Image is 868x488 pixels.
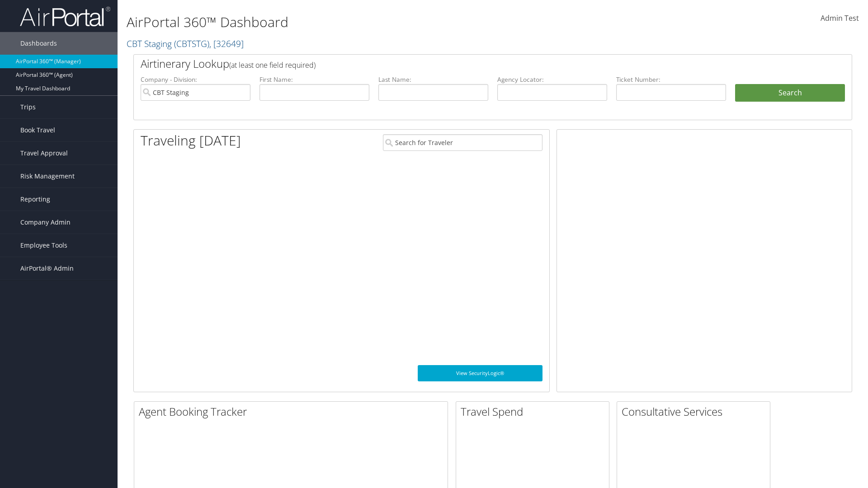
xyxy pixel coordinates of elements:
h2: Travel Spend [461,404,609,419]
label: Company - Division: [141,75,250,84]
label: First Name: [259,75,369,84]
span: Travel Approval [20,142,68,164]
label: Ticket Number: [616,75,726,84]
span: Dashboards [20,32,57,55]
h2: Consultative Services [622,404,770,419]
h2: Agent Booking Tracker [139,404,448,419]
label: Last Name: [378,75,488,84]
h1: Traveling [DATE] [141,131,241,150]
span: AirPortal® Admin [20,257,74,280]
h1: AirPortal 360™ Dashboard [127,13,615,32]
span: Employee Tools [20,234,67,257]
h2: Airtinerary Lookup [141,56,785,71]
label: Agency Locator: [497,75,607,84]
span: ( CBTSTG ) [174,38,209,50]
a: View SecurityLogic® [418,365,542,381]
span: Book Travel [20,119,55,141]
a: CBT Staging [127,38,244,50]
span: Trips [20,96,36,118]
span: (at least one field required) [229,60,316,70]
span: , [ 32649 ] [209,38,244,50]
input: Search for Traveler [383,134,542,151]
span: Risk Management [20,165,75,188]
span: Admin Test [821,13,859,23]
span: Company Admin [20,211,71,234]
a: Admin Test [821,5,859,33]
img: airportal-logo.png [20,6,110,27]
button: Search [735,84,845,102]
span: Reporting [20,188,50,211]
